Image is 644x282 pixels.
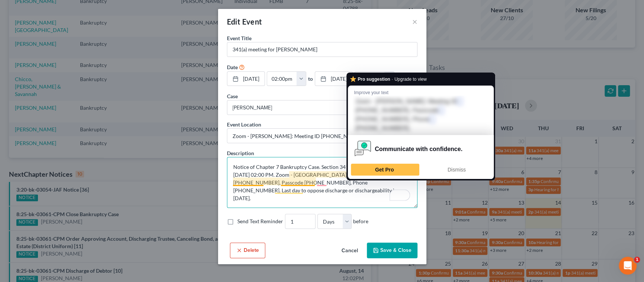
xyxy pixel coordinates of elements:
[233,104,412,112] span: [PERSON_NAME]
[308,75,313,83] label: to
[237,218,283,225] label: Send Text Reminder
[227,63,238,71] label: Date
[353,218,368,225] span: before
[227,92,238,100] label: Case
[227,157,417,208] textarea: To enrich screen reader interactions, please activate Accessibility in Grammarly extension settings
[227,100,417,115] span: Select box activate
[227,42,417,57] input: Enter event name...
[227,17,262,26] span: Edit Event
[315,72,352,86] a: [DATE]
[412,17,417,26] button: ×
[227,149,254,157] label: Description
[227,121,261,128] label: Event Location
[230,243,265,258] button: Delete
[267,72,297,86] input: -- : --
[336,243,364,258] button: Cancel
[227,72,265,86] a: [DATE]
[355,72,385,86] input: -- : --
[367,243,417,258] button: Save & Close
[619,257,637,275] iframe: Intercom live chat
[227,129,417,143] input: Enter location...
[634,257,640,263] span: 1
[285,214,315,228] input: --
[227,35,251,41] span: Event Title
